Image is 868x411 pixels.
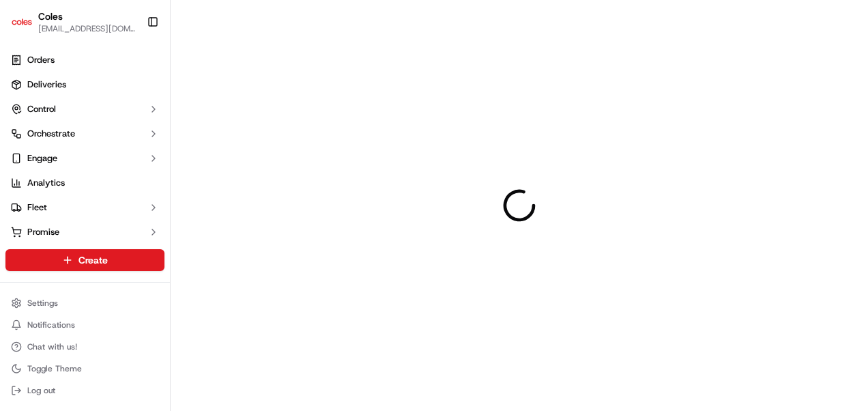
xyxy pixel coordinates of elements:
button: Fleet [5,197,164,218]
button: Promise [5,221,164,243]
span: Settings [27,298,58,309]
button: Engage [5,147,164,169]
span: Fleet [27,201,47,214]
button: Notifications [5,315,164,335]
span: Analytics [27,177,65,189]
button: Coles [38,10,63,23]
a: Analytics [5,172,164,194]
span: Promise [27,226,59,238]
span: Deliveries [27,79,66,91]
button: Log out [5,381,164,400]
button: Orchestrate [5,123,164,145]
span: Notifications [27,320,75,330]
span: Create [78,253,108,267]
a: Deliveries [5,74,164,96]
button: ColesColes[EMAIL_ADDRESS][DOMAIN_NAME] [5,5,141,38]
span: Orders [27,54,55,66]
span: Orchestrate [27,128,75,140]
span: Control [27,103,56,115]
span: Log out [27,385,55,396]
button: Settings [5,294,164,313]
a: Orders [5,49,164,71]
button: Control [5,98,164,120]
button: Toggle Theme [5,359,164,378]
button: [EMAIL_ADDRESS][DOMAIN_NAME] [38,23,136,34]
img: Coles [11,11,33,33]
button: Create [5,249,164,271]
span: Toggle Theme [27,363,82,374]
span: Engage [27,152,57,165]
span: Chat with us! [27,341,77,352]
button: Chat with us! [5,337,164,356]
